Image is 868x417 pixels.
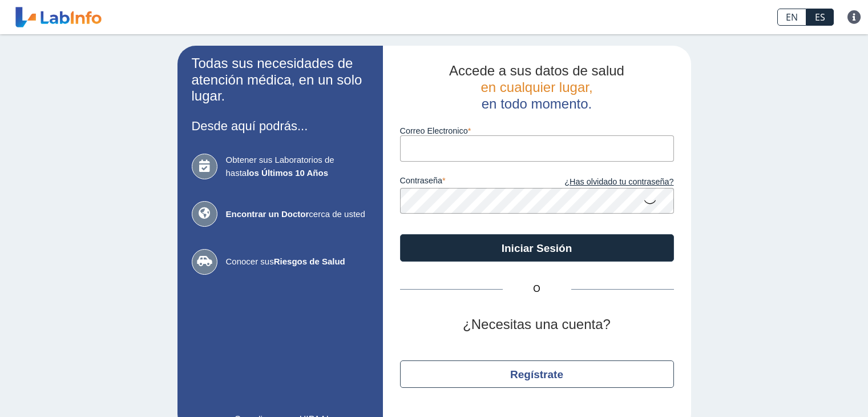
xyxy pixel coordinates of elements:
h2: Todas sus necesidades de atención médica, en un solo lugar. [192,55,369,105]
span: Accede a sus datos de salud [449,63,624,78]
a: ¿Has olvidado tu contraseña? [537,176,674,189]
button: Iniciar Sesión [400,234,674,262]
span: Conocer sus [226,255,369,268]
label: contraseña [400,176,537,189]
span: Obtener sus Laboratorios de hasta [226,154,369,179]
b: los Últimos 10 Años [247,168,328,178]
span: en todo momento. [482,96,592,111]
h2: ¿Necesitas una cuenta? [400,316,674,333]
span: cerca de usted [226,208,369,221]
span: en cualquier lugar, [481,79,592,95]
label: Correo Electronico [400,126,674,135]
a: ES [806,9,834,26]
b: Riesgos de Salud [274,256,345,266]
h3: Desde aquí podrás... [192,119,369,133]
span: O [503,282,571,296]
b: Encontrar un Doctor [226,209,309,219]
a: EN [777,9,806,26]
button: Regístrate [400,360,674,388]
